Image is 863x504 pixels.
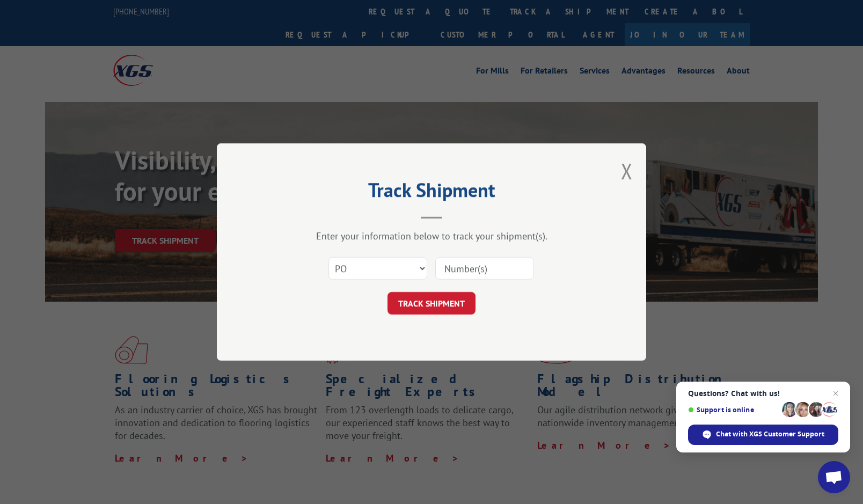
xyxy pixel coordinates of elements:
button: TRACK SHIPMENT [387,292,476,315]
button: Close modal [621,157,633,185]
span: Support is online [688,406,778,414]
input: Number(s) [435,257,534,280]
h2: Track Shipment [270,182,593,203]
span: Chat with XGS Customer Support [716,429,824,439]
div: Enter your information below to track your shipment(s). [270,230,593,242]
span: Questions? Chat with us! [688,389,838,398]
a: Open chat [818,461,850,493]
span: Chat with XGS Customer Support [688,425,838,445]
